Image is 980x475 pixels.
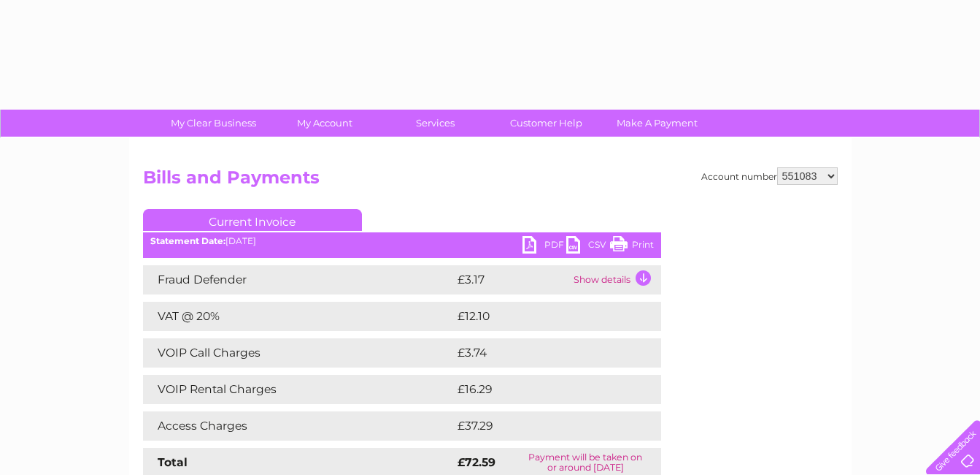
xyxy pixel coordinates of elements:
b: Statement Date: [150,235,225,246]
a: PDF [522,236,566,257]
a: Print [610,236,654,257]
a: Services [375,110,495,137]
a: Current Invoice [143,209,362,231]
div: [DATE] [143,236,661,246]
a: Customer Help [486,110,606,137]
td: Access Charges [143,411,454,441]
div: Account number [701,167,838,185]
h2: Bills and Payments [143,167,838,195]
td: VAT @ 20% [143,302,454,331]
td: Fraud Defender [143,265,454,294]
td: £16.29 [454,375,630,404]
td: £3.17 [454,265,570,294]
td: Show details [570,265,661,294]
strong: £72.59 [458,455,495,469]
a: CSV [566,236,610,257]
td: £37.29 [454,411,631,441]
a: My Clear Business [153,110,274,137]
strong: Total [158,455,188,469]
td: £12.10 [454,302,629,331]
td: VOIP Call Charges [143,338,454,368]
a: My Account [264,110,385,137]
td: VOIP Rental Charges [143,375,454,404]
td: £3.74 [454,338,627,368]
a: Make A Payment [597,110,717,137]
